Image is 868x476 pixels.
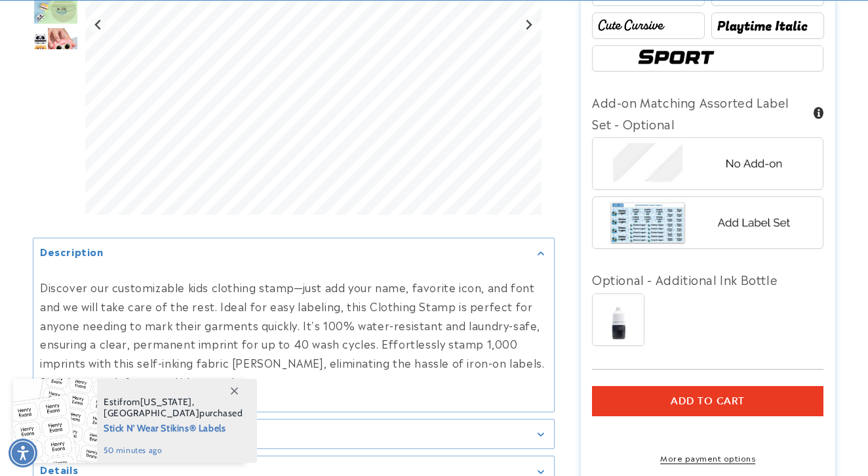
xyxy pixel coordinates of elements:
img: Add Label Set [606,197,810,248]
div: Go to slide 6 [33,26,79,72]
span: Add to cart [671,395,745,407]
img: null [33,26,78,72]
button: Add to cart [592,386,823,416]
span: Esti [104,396,119,408]
p: Discover our customizable kids clothing stamp—just add your name, favorite icon, and font and we ... [40,278,547,391]
a: More payment options [592,452,823,464]
span: 50 minutes ago [104,444,243,456]
img: Ink Bottle [593,294,644,345]
div: Accessibility Menu [9,439,37,467]
button: Previous slide [90,16,108,33]
span: Stick N' Wear Stikins® Labels [104,419,243,435]
img: No Add-on [606,138,810,189]
div: Optional - Additional Ink Bottle [592,269,823,290]
button: Next slide [519,16,537,33]
h2: Description [40,244,104,257]
span: [GEOGRAPHIC_DATA] [104,407,199,419]
iframe: Gorgias live chat messenger [737,420,855,463]
h2: Details [40,463,78,476]
summary: Features [33,419,554,448]
summary: Description [33,238,554,267]
span: [US_STATE] [140,396,192,408]
span: from , purchased [104,397,243,419]
div: Add-on Matching Assorted Label Set - Optional [592,91,823,134]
